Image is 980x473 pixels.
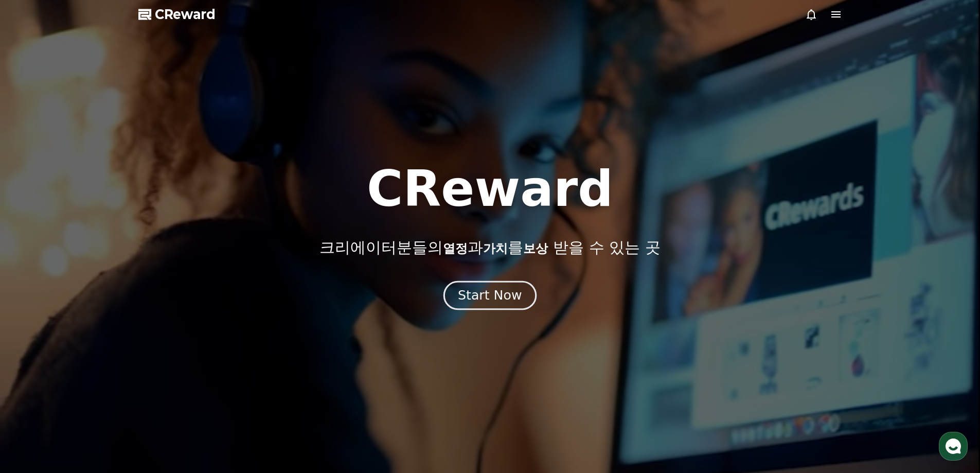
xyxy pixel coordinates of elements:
a: 홈 [3,326,68,352]
span: CReward [155,6,216,23]
h1: CReward [367,164,613,214]
a: 설정 [133,326,198,352]
span: 열정 [443,241,468,256]
p: 크리에이터분들의 과 를 받을 수 있는 곳 [319,238,660,257]
span: 설정 [159,342,171,350]
a: Start Now [446,292,534,302]
button: Start Now [443,281,537,310]
a: CReward [138,6,216,23]
span: 보상 [523,241,548,256]
span: 대화 [94,342,106,351]
span: 가치 [483,241,508,256]
a: 대화 [68,326,133,352]
div: Start Now [458,287,522,304]
span: 홈 [32,342,39,350]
